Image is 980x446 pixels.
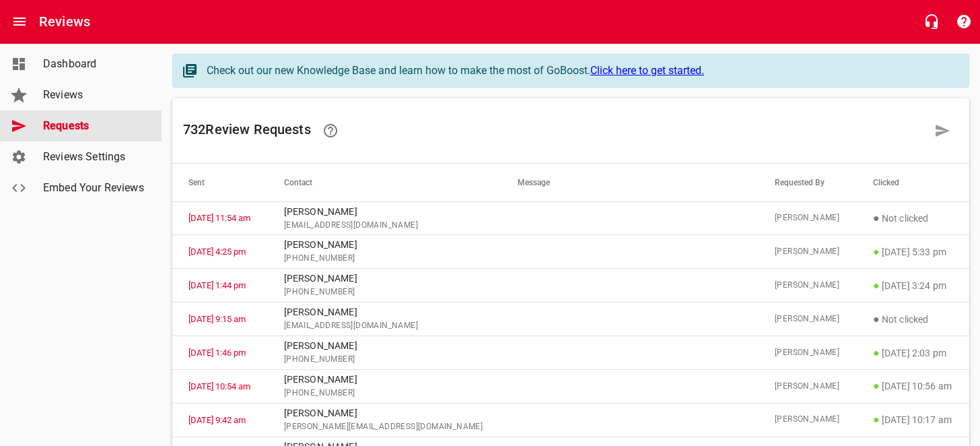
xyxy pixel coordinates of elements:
[284,272,486,286] p: [PERSON_NAME]
[759,164,857,201] th: Requested By
[284,406,486,420] p: [PERSON_NAME]
[926,115,958,147] a: Request a review
[501,164,759,201] th: Message
[43,87,145,103] span: Reviews
[915,5,948,38] button: Live Chat
[873,210,953,226] p: Not clicked
[284,373,486,387] p: [PERSON_NAME]
[873,313,880,325] span: ●
[775,413,841,426] span: [PERSON_NAME]
[873,413,880,426] span: ●
[284,353,486,367] span: [PHONE_NUMBER]
[775,380,841,393] span: [PERSON_NAME]
[284,286,486,299] span: [PHONE_NUMBER]
[188,280,246,290] a: [DATE] 1:44 pm
[873,278,953,294] p: [DATE] 3:24 pm
[775,245,841,259] span: [PERSON_NAME]
[284,219,486,232] span: [EMAIL_ADDRESS][DOMAIN_NAME]
[188,247,246,257] a: [DATE] 4:25 pm
[873,379,880,392] span: ●
[268,164,502,201] th: Contact
[284,205,486,219] p: [PERSON_NAME]
[873,412,953,428] p: [DATE] 10:17 am
[43,180,145,196] span: Embed Your Reviews
[775,346,841,360] span: [PERSON_NAME]
[183,115,926,147] h6: 732 Review Request s
[43,118,145,134] span: Requests
[873,346,880,359] span: ●
[284,420,486,434] span: [PERSON_NAME][EMAIL_ADDRESS][DOMAIN_NAME]
[284,319,486,333] span: [EMAIL_ADDRESS][DOMAIN_NAME]
[284,387,486,400] span: [PHONE_NUMBER]
[172,164,268,201] th: Sent
[873,345,953,361] p: [DATE] 2:03 pm
[873,311,953,327] p: Not clicked
[284,305,486,319] p: [PERSON_NAME]
[188,348,246,358] a: [DATE] 1:46 pm
[284,339,486,353] p: [PERSON_NAME]
[590,64,704,77] a: Click here to get started.
[188,213,250,223] a: [DATE] 11:54 am
[207,63,955,79] div: Check out our new Knowledge Base and learn how to make the most of GoBoost.
[314,115,347,147] a: Learn how requesting reviews can improve your online presence
[3,5,36,38] button: Open drawer
[873,212,880,224] span: ●
[188,381,250,391] a: [DATE] 10:54 am
[873,378,953,394] p: [DATE] 10:56 am
[775,313,841,326] span: [PERSON_NAME]
[284,252,486,265] span: [PHONE_NUMBER]
[188,314,246,324] a: [DATE] 9:15 am
[43,56,145,72] span: Dashboard
[873,279,880,292] span: ●
[873,245,880,258] span: ●
[775,279,841,292] span: [PERSON_NAME]
[775,212,841,225] span: [PERSON_NAME]
[43,149,145,165] span: Reviews Settings
[284,238,486,252] p: [PERSON_NAME]
[873,244,953,260] p: [DATE] 5:33 pm
[39,11,90,32] h6: Reviews
[948,5,980,38] button: Support Portal
[857,164,969,201] th: Clicked
[188,415,246,425] a: [DATE] 9:42 am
